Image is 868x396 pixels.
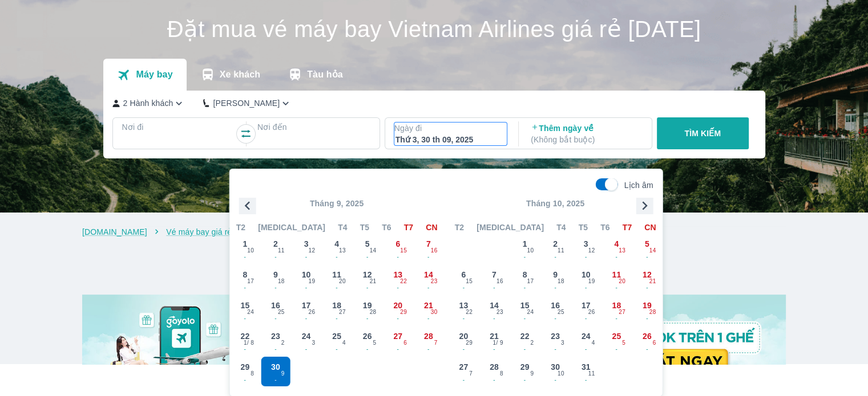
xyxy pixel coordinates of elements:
span: 26 [643,330,652,342]
span: - [322,283,352,292]
button: 1-10 [510,233,540,264]
button: 15-24 [230,295,261,325]
span: 4 [342,338,346,348]
span: 1 [523,238,527,250]
span: 19 [363,300,372,311]
span: 7 [469,369,473,378]
span: [MEDICAL_DATA] [258,222,325,233]
span: - [601,314,631,323]
span: - [292,345,321,354]
span: 10 [527,246,534,255]
button: 1-10 [230,233,261,264]
span: - [571,252,601,262]
span: 23 [431,277,438,286]
button: 9-18 [540,264,571,295]
span: 18 [332,300,341,311]
span: 15 [520,300,530,311]
span: - [231,252,260,262]
h1: Đặt mua vé máy bay Vietnam Airlines giá rẻ [DATE] [103,18,765,40]
button: 16-25 [260,295,291,325]
button: 3-12 [291,233,322,264]
button: [PERSON_NAME] [203,97,292,109]
span: 1 / 8 [244,338,254,348]
span: 19 [643,300,652,311]
span: 9 [553,269,558,280]
span: - [479,345,509,354]
span: 9 [281,369,285,378]
span: 23 [271,330,280,342]
button: 16-25 [540,295,571,325]
span: 22 [400,277,407,286]
span: - [540,345,570,354]
span: 29 [520,361,530,373]
span: - [571,314,601,323]
button: 23-2 [260,325,291,356]
button: 5-14 [632,233,663,264]
button: 17-26 [571,295,601,325]
button: 30-10 [540,356,571,387]
button: 25-4 [321,325,352,356]
span: 10 [247,246,254,255]
span: - [449,375,479,385]
span: T6 [382,222,391,233]
span: - [601,345,631,354]
span: 12 [643,269,652,280]
span: T4 [338,222,347,233]
span: - [414,314,443,323]
span: 3 [584,238,588,250]
button: 8-17 [510,264,540,295]
button: 26-6 [632,325,663,356]
span: 27 [393,330,402,342]
span: 26 [308,308,315,317]
span: 3 [304,238,309,250]
span: 31 [582,361,591,373]
p: Tàu hỏa [307,69,343,80]
span: - [479,314,509,323]
span: 5 [365,238,370,250]
span: 13 [339,246,346,255]
span: 24 [527,308,534,317]
span: 16 [496,277,503,286]
button: 9-18 [260,264,291,295]
span: T2 [455,222,464,233]
span: 15 [240,300,249,311]
button: 18-27 [601,295,632,325]
span: 9 [530,369,534,378]
span: 7 [426,238,431,250]
span: 13 [619,246,625,255]
button: 13-22 [449,295,479,325]
button: 21-1/ 9 [479,325,510,356]
button: 7-16 [479,264,510,295]
span: 10 [582,269,591,280]
span: - [510,375,540,385]
button: 6-15 [382,233,413,264]
p: Xe khách [220,69,260,80]
span: - [261,314,290,323]
span: 30 [551,361,560,373]
span: T5 [360,222,369,233]
span: 2 [281,338,285,348]
span: - [261,252,290,262]
button: 3-12 [571,233,601,264]
span: 21 [370,277,377,286]
span: 28 [424,330,433,342]
span: - [540,252,570,262]
button: 27-6 [382,325,413,356]
span: - [510,283,540,292]
span: - [510,314,540,323]
button: 14-23 [413,264,444,295]
span: 8 [243,269,247,280]
span: 1 [243,238,247,250]
span: - [231,314,260,323]
nav: breadcrumb [82,226,786,238]
button: 4-13 [601,233,632,264]
p: ( Không bắt buộc ) [531,134,641,145]
span: 20 [459,330,468,342]
span: - [601,252,631,262]
span: - [632,345,662,354]
span: 10 [558,369,564,378]
span: 6 [461,269,466,280]
h2: Chương trình giảm giá [88,251,786,272]
span: 24 [582,330,591,342]
span: 21 [649,277,656,286]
